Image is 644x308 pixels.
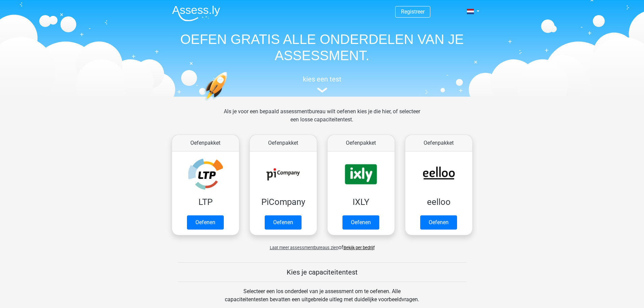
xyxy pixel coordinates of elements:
[401,8,425,15] a: Registreer
[167,238,478,252] div: of
[342,215,379,230] a: Oefenen
[187,215,224,230] a: Oefenen
[270,245,338,250] span: Laat meer assessmentbureaus zien
[172,5,220,21] img: Assessly
[317,88,327,93] img: assessment
[167,75,478,83] h5: kies een test
[265,215,302,230] a: Oefenen
[167,31,478,64] h1: OEFEN GRATIS ALLE ONDERDELEN VAN JE ASSESSMENT.
[167,75,478,93] a: kies een test
[420,215,457,230] a: Oefenen
[178,268,467,276] h5: Kies je capaciteitentest
[204,72,254,133] img: oefenen
[218,108,426,132] div: Als je voor een bepaald assessmentbureau wilt oefenen kies je die hier, of selecteer een losse ca...
[343,245,375,250] a: Bekijk per bedrijf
